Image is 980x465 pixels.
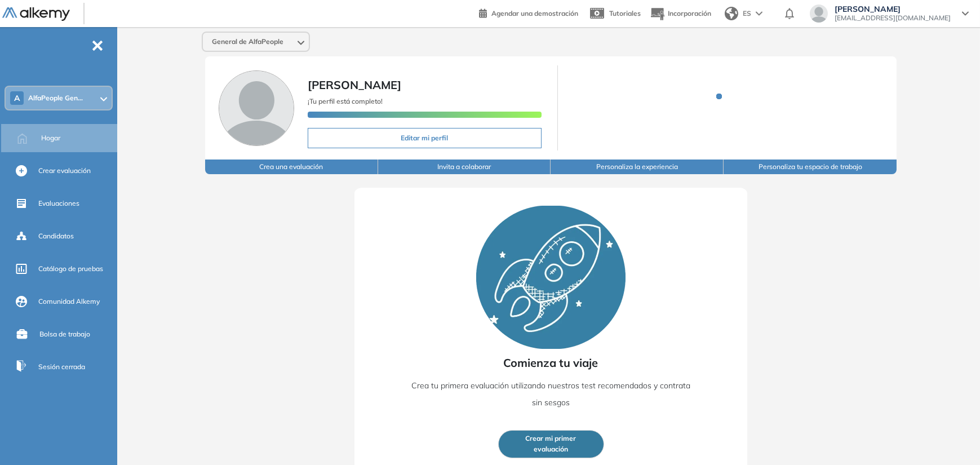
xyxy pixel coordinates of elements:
[38,166,91,175] font: Crear evaluación
[38,297,100,305] font: Comunidad Alkemy
[668,9,711,17] font: Incorporación
[609,9,641,17] font: Tutoriales
[401,134,448,142] font: Editar mi perfil
[308,78,401,92] font: [PERSON_NAME]
[308,97,383,105] font: ¡Tu perfil está completo!
[28,94,83,102] font: AlfaPeople Gen...
[526,434,577,442] font: Crear mi primer
[39,330,90,338] font: Bolsa de trabajo
[759,162,862,171] font: Personaliza tu espacio de trabajo
[38,362,85,371] font: Sesión cerrada
[41,134,60,142] font: Hogar
[219,70,294,146] img: Foto de perfil
[308,128,542,148] button: Editar mi perfil
[476,206,626,349] img: Cohete
[491,9,578,17] font: Agendar una demostración
[650,2,711,26] button: Incorporación
[2,7,70,21] img: Logo
[378,160,551,174] button: Invita a colaborar
[835,4,901,14] font: [PERSON_NAME]
[411,380,690,408] font: Crea tu primera evaluación utilizando nuestros test recomendados y contrata sin sesgos
[725,7,738,20] img: mundo
[724,160,897,174] button: Personaliza tu espacio de trabajo
[38,199,79,207] font: Evaluaciones
[504,356,598,370] font: Comienza tu viaje
[437,162,491,171] font: Invita a colaborar
[534,445,568,453] font: evaluación
[835,14,951,22] font: [EMAIL_ADDRESS][DOMAIN_NAME]
[212,37,283,46] font: General de AlfaPeople
[479,6,578,19] a: Agendar una demostración
[38,232,74,240] font: Candidatos
[596,162,678,171] font: Personaliza la experiencia
[14,93,20,103] font: A
[743,9,751,17] font: ES
[498,430,604,458] button: Crear mi primerevaluación
[259,162,323,171] font: Crea una evaluación
[205,160,378,174] button: Crea una evaluación
[551,160,724,174] button: Personaliza la experiencia
[756,11,762,16] img: flecha
[38,264,103,273] font: Catálogo de pruebas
